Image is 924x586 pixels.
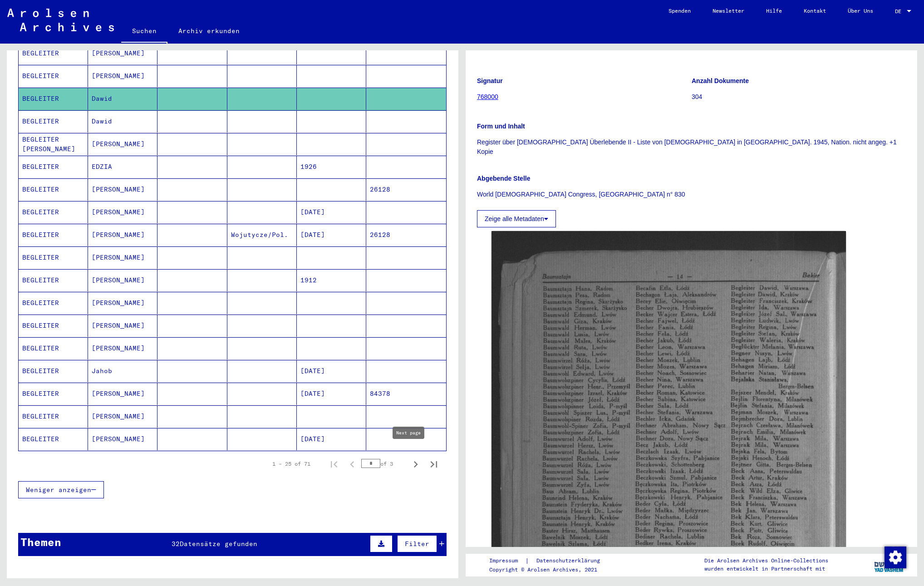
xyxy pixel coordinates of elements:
mat-cell: BEGLEITER [19,269,88,291]
mat-cell: [PERSON_NAME] [88,42,157,64]
mat-cell: [DATE] [297,383,366,405]
p: World [DEMOGRAPHIC_DATA] Congress, [GEOGRAPHIC_DATA] n° 830 [477,190,906,199]
mat-cell: [DATE] [297,360,366,382]
mat-cell: [PERSON_NAME] [88,337,157,359]
mat-cell: BEGLEITER [19,156,88,178]
mat-cell: 84378 [366,383,446,405]
mat-cell: [PERSON_NAME] [88,383,157,405]
div: 1 – 25 of 71 [272,460,310,468]
mat-cell: BEGLEITER [19,201,88,223]
button: Zeige alle Metadaten [477,210,556,227]
mat-cell: [PERSON_NAME] [88,292,157,314]
span: Weniger anzeigen [26,486,91,494]
mat-cell: BEGLEITER [19,315,88,337]
mat-cell: Jahob [88,360,157,382]
p: 304 [692,92,906,102]
mat-cell: BEGLEITER [19,383,88,405]
mat-cell: Wojutycze/Pol. [227,224,297,246]
mat-cell: 1912 [297,269,366,291]
mat-cell: BEGLEITER [PERSON_NAME] [19,133,88,155]
b: Signatur [477,77,503,84]
mat-cell: 26128 [366,224,446,246]
p: wurden entwickelt in Partnerschaft mit [704,565,828,573]
img: Zustimmung ändern [885,547,906,568]
p: Die Arolsen Archives Online-Collections [704,556,828,565]
mat-cell: [DATE] [297,224,366,246]
mat-cell: [PERSON_NAME] [88,133,157,155]
mat-cell: BEGLEITER [19,88,88,110]
mat-cell: [PERSON_NAME] [88,178,157,201]
div: of 3 [361,459,407,468]
b: Abgebende Stelle [477,175,530,182]
a: 768000 [477,93,498,100]
div: Zustimmung ändern [884,546,906,568]
mat-cell: [PERSON_NAME] [88,428,157,450]
button: Weniger anzeigen [18,481,104,498]
mat-cell: 1926 [297,156,366,178]
img: Arolsen_neg.svg [7,9,114,31]
button: First page [325,455,343,473]
mat-cell: BEGLEITER [19,428,88,450]
div: | [489,556,611,566]
mat-cell: Dawid [88,88,157,110]
mat-cell: BEGLEITER [19,337,88,359]
mat-cell: [PERSON_NAME] [88,315,157,337]
mat-cell: BEGLEITER [19,178,88,201]
mat-cell: BEGLEITER [19,246,88,269]
mat-cell: [PERSON_NAME] [88,65,157,87]
mat-cell: 26128 [366,178,446,201]
p: Copyright © Arolsen Archives, 2021 [489,566,611,574]
mat-cell: [DATE] [297,201,366,223]
mat-cell: [PERSON_NAME] [88,405,157,428]
mat-cell: BEGLEITER [19,42,88,64]
span: Filter [405,540,429,548]
a: Archiv erkunden [167,20,251,42]
button: Previous page [343,455,361,473]
a: Suchen [121,20,167,44]
mat-cell: [PERSON_NAME] [88,246,157,269]
mat-cell: [PERSON_NAME] [88,224,157,246]
div: Themen [20,534,61,550]
mat-cell: Dawid [88,110,157,133]
a: Datenschutzerklärung [529,556,611,566]
mat-cell: BEGLEITER [19,292,88,314]
button: Last page [425,455,443,473]
mat-cell: BEGLEITER [19,405,88,428]
mat-cell: BEGLEITER [19,360,88,382]
mat-cell: EDZIA [88,156,157,178]
mat-cell: [PERSON_NAME] [88,201,157,223]
span: 32 [172,540,180,548]
span: DE [895,8,905,15]
button: Next page [407,455,425,473]
b: Anzahl Dokumente [692,77,749,84]
mat-cell: [PERSON_NAME] [88,269,157,291]
span: Datensätze gefunden [180,540,257,548]
mat-cell: [DATE] [297,428,366,450]
p: Register über [DEMOGRAPHIC_DATA] Überlebende II - Liste von [DEMOGRAPHIC_DATA] in [GEOGRAPHIC_DAT... [477,138,906,157]
mat-cell: BEGLEITER [19,65,88,87]
b: Form und Inhalt [477,123,525,130]
button: Filter [397,535,437,552]
a: Impressum [489,556,525,566]
img: yv_logo.png [872,553,906,576]
mat-cell: BEGLEITER [19,110,88,133]
mat-cell: BEGLEITER [19,224,88,246]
